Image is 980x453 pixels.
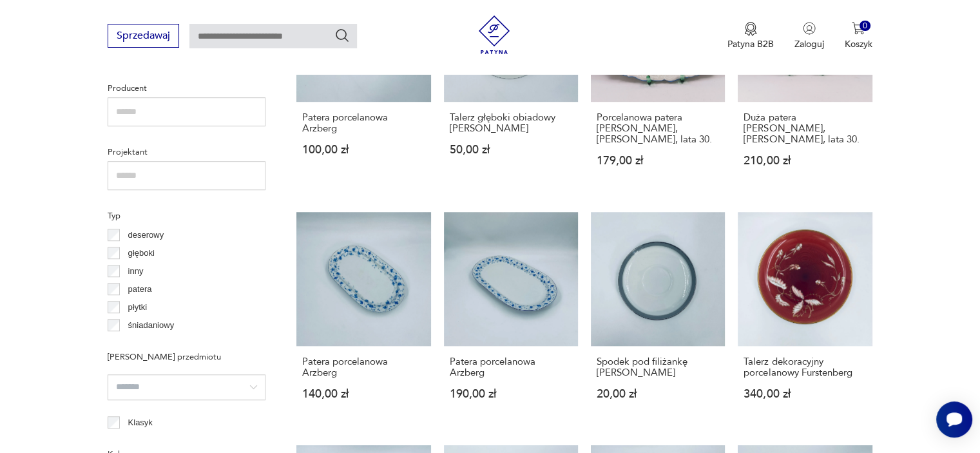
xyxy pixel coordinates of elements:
[794,22,824,50] button: Zaloguj
[296,212,430,425] a: Patera porcelanowa ArzbergPatera porcelanowa Arzberg140,00 zł
[450,144,572,155] p: 50,00 zł
[597,112,719,145] h3: Porcelanowa patera [PERSON_NAME], [PERSON_NAME], lata 30.
[591,212,725,425] a: Spodek pod filiżankę ThomasSpodek pod filiżankę [PERSON_NAME]20,00 zł
[744,112,866,145] h3: Duża patera [PERSON_NAME], [PERSON_NAME], lata 30.
[302,389,425,400] p: 140,00 zł
[108,350,265,364] p: [PERSON_NAME] przedmiotu
[302,356,425,378] h3: Patera porcelanowa Arzberg
[860,21,870,32] div: 0
[597,389,719,400] p: 20,00 zł
[108,81,265,95] p: Producent
[108,32,179,41] a: Sprzedawaj
[450,356,572,378] h3: Patera porcelanowa Arzberg
[128,282,152,296] p: patera
[128,228,164,242] p: deserowy
[597,356,719,378] h3: Spodek pod filiżankę [PERSON_NAME]
[128,416,153,430] p: Klasyk
[128,246,155,260] p: głęboki
[302,144,425,155] p: 100,00 zł
[108,145,265,159] p: Projektant
[727,22,774,50] button: Patyna B2B
[744,155,866,166] p: 210,00 zł
[128,300,148,314] p: płytki
[334,28,350,43] button: Szukaj
[475,15,514,54] img: Patyna - sklep z meblami i dekoracjami vintage
[108,24,179,48] button: Sprzedawaj
[738,212,872,425] a: Talerz dekoracyjny porcelanowy FurstenbergTalerz dekoracyjny porcelanowy Furstenberg340,00 zł
[727,22,774,50] a: Ikona medaluPatyna B2B
[450,389,572,400] p: 190,00 zł
[597,155,719,166] p: 179,00 zł
[128,264,144,278] p: inny
[450,112,572,134] h3: Talerz głęboki obiadowy [PERSON_NAME]
[744,356,866,378] h3: Talerz dekoracyjny porcelanowy Furstenberg
[744,22,757,36] img: Ikona medalu
[302,112,425,134] h3: Patera porcelanowa Arzberg
[128,318,175,333] p: śniadaniowy
[794,38,824,50] p: Zaloguj
[936,401,972,438] iframe: Smartsupp widget button
[444,212,578,425] a: Patera porcelanowa ArzbergPatera porcelanowa Arzberg190,00 zł
[852,22,865,35] img: Ikona koszyka
[803,22,816,35] img: Ikonka użytkownika
[727,38,774,50] p: Patyna B2B
[845,22,872,50] button: 0Koszyk
[744,389,866,400] p: 340,00 zł
[108,209,265,223] p: Typ
[845,38,872,50] p: Koszyk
